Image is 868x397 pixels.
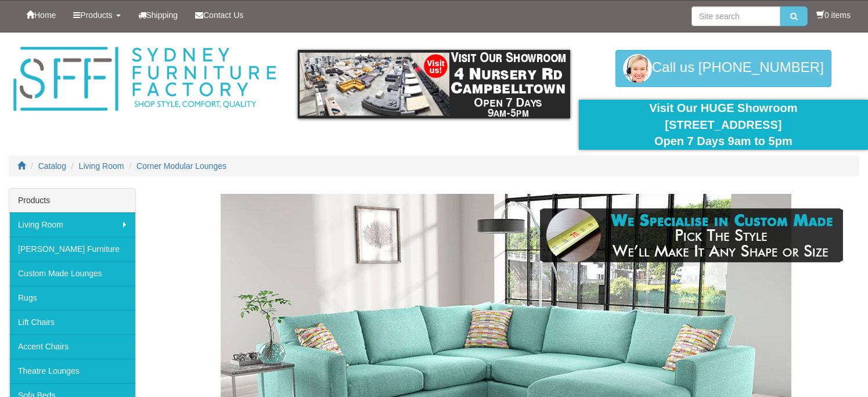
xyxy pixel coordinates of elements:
[203,10,243,20] span: Contact Us
[80,10,112,20] span: Products
[34,10,56,20] span: Home
[79,161,124,171] a: Living Room
[9,44,280,114] img: Sydney Furniture Factory
[129,1,187,30] a: Shipping
[298,50,570,118] img: showroom.gif
[9,334,135,359] a: Accent Chairs
[17,1,64,30] a: Home
[9,237,135,261] a: [PERSON_NAME] Furniture
[9,286,135,310] a: Rugs
[816,9,851,21] li: 0 items
[9,261,135,286] a: Custom Made Lounges
[64,1,129,30] a: Products
[186,1,252,30] a: Contact Us
[38,161,66,171] a: Catalog
[9,189,135,212] div: Products
[9,310,135,334] a: Lift Chairs
[136,161,226,171] a: Corner Modular Lounges
[691,6,780,26] input: Site search
[146,10,178,20] span: Shipping
[9,212,135,237] a: Living Room
[588,100,859,150] div: Visit Our HUGE Showroom [STREET_ADDRESS] Open 7 Days 9am to 5pm
[9,359,135,383] a: Theatre Lounges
